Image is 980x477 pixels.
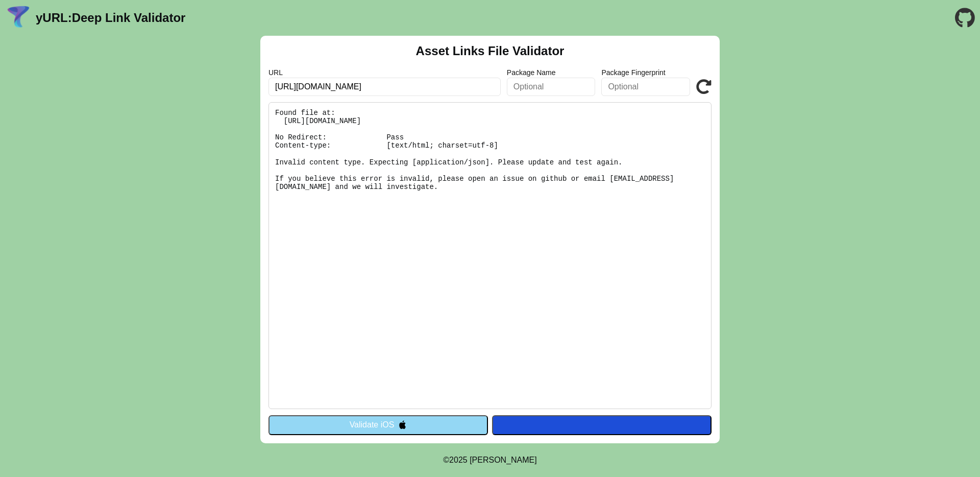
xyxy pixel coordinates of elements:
input: Optional [601,78,690,96]
a: Michael Ibragimchayev's Personal Site [470,456,537,464]
img: appleIcon.svg [398,420,407,429]
footer: © [443,443,536,477]
label: Package Fingerprint [601,68,690,77]
input: Optional [507,78,596,96]
h2: Asset Links File Validator [416,44,565,58]
input: Required [268,78,501,96]
a: yURL:Deep Link Validator [36,11,185,25]
pre: Found file at: [URL][DOMAIN_NAME] No Redirect: Pass Content-type: [text/html; charset=utf-8] Inva... [268,102,712,409]
span: 2025 [449,456,468,464]
label: URL [268,68,501,77]
img: yURL Logo [5,5,32,31]
label: Package Name [507,68,596,77]
button: Validate iOS [268,415,488,435]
